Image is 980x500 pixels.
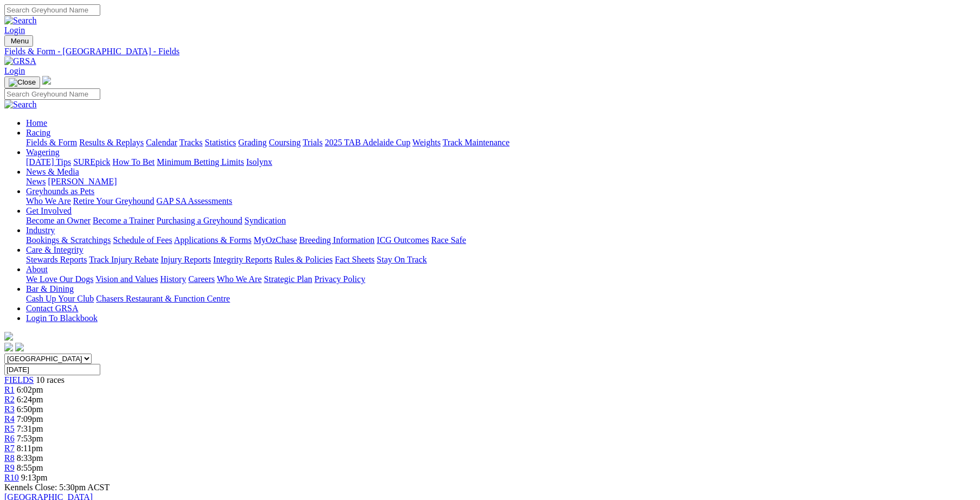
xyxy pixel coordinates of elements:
div: Wagering [26,157,976,167]
a: Fact Sheets [335,255,375,264]
a: Industry [26,226,55,235]
a: R1 [4,385,15,394]
span: 7:09pm [17,414,43,424]
a: Integrity Reports [213,255,272,264]
a: How To Bet [113,157,155,166]
a: Grading [238,138,267,147]
img: twitter.svg [15,343,24,351]
img: Close [9,78,36,87]
a: Login [4,25,25,35]
span: 6:50pm [17,405,43,414]
a: Retire Your Greyhound [73,196,154,206]
a: Track Maintenance [443,138,510,147]
a: R7 [4,444,15,453]
a: R6 [4,434,15,443]
a: SUREpick [73,157,110,166]
span: 6:02pm [17,385,43,394]
a: We Love Our Dogs [26,274,93,284]
a: R4 [4,414,15,424]
a: Greyhounds as Pets [26,187,94,196]
img: Search [4,100,37,110]
a: R8 [4,453,15,463]
span: 9:13pm [21,473,48,482]
a: History [160,274,186,284]
a: R3 [4,405,15,414]
a: Breeding Information [299,235,375,245]
a: Minimum Betting Limits [157,157,244,166]
span: 7:31pm [17,424,43,433]
a: News [26,177,46,186]
span: 8:11pm [17,444,43,453]
a: Syndication [244,216,286,225]
input: Search [4,4,100,16]
div: Bar & Dining [26,294,976,304]
a: MyOzChase [254,235,297,245]
a: Rules & Policies [274,255,333,264]
a: Stewards Reports [26,255,87,264]
img: facebook.svg [4,343,13,351]
span: 7:53pm [17,434,43,443]
a: Results & Replays [79,138,144,147]
div: Greyhounds as Pets [26,196,976,206]
a: Trials [302,138,323,147]
a: Coursing [269,138,301,147]
img: logo-grsa-white.png [42,76,51,85]
a: Bar & Dining [26,284,74,293]
a: Track Injury Rebate [89,255,158,264]
a: Purchasing a Greyhound [157,216,242,225]
div: About [26,274,976,284]
span: Menu [11,37,29,45]
a: Who We Are [26,196,71,206]
a: Isolynx [246,157,272,166]
a: FIELDS [4,375,34,384]
img: Search [4,16,37,25]
span: 10 races [36,375,65,384]
a: Privacy Policy [314,274,365,284]
input: Select date [4,364,100,375]
span: R2 [4,395,15,404]
button: Toggle navigation [4,76,40,88]
a: Race Safe [431,235,466,245]
div: Get Involved [26,216,976,226]
span: Kennels Close: 5:30pm ACST [4,483,109,492]
div: Racing [26,138,976,148]
a: Strategic Plan [264,274,312,284]
div: Industry [26,235,976,245]
button: Toggle navigation [4,35,33,47]
a: Vision and Values [95,274,158,284]
a: R9 [4,463,15,472]
a: Fields & Form [26,138,77,147]
a: ICG Outcomes [377,235,429,245]
div: Care & Integrity [26,255,976,265]
a: R5 [4,424,15,433]
a: R10 [4,473,19,482]
a: Statistics [205,138,236,147]
img: logo-grsa-white.png [4,332,13,341]
img: GRSA [4,56,36,66]
a: Who We Are [217,274,262,284]
a: Stay On Track [377,255,427,264]
a: Cash Up Your Club [26,294,94,303]
div: News & Media [26,177,976,187]
a: Careers [188,274,215,284]
input: Search [4,88,100,100]
a: GAP SA Assessments [157,196,233,206]
a: Contact GRSA [26,304,78,313]
a: 2025 TAB Adelaide Cup [325,138,410,147]
a: Applications & Forms [174,235,252,245]
a: Schedule of Fees [113,235,172,245]
a: Racing [26,128,50,137]
a: Wagering [26,148,60,157]
a: Fields & Form - [GEOGRAPHIC_DATA] - Fields [4,47,976,56]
